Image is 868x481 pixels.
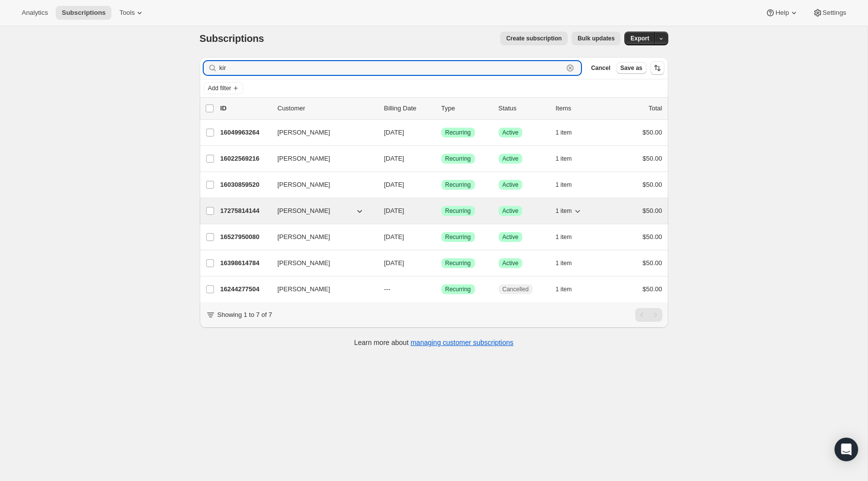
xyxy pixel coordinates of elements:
[500,32,568,45] button: Create subscription
[410,339,513,346] a: managing customer subscriptions
[635,308,662,322] nav: Pagination
[220,258,270,268] p: 16398614784
[220,152,662,166] div: 16022569216[PERSON_NAME][DATE]SuccessRecurringSuccessActive1 item$50.00
[649,103,662,113] p: Total
[278,103,376,113] p: Customer
[220,230,662,244] div: 16527950080[PERSON_NAME][DATE]SuccessRecurringSuccessActive1 item$50.00
[556,126,583,139] button: 1 item
[220,204,662,218] div: 17275814144[PERSON_NAME][DATE]SuccessRecurringSuccessActive1 item$50.00
[272,229,370,245] button: [PERSON_NAME]
[643,285,662,293] span: $50.00
[503,207,519,215] span: Active
[499,103,548,113] p: Status
[503,259,519,267] span: Active
[643,233,662,240] span: $50.00
[556,152,583,166] button: 1 item
[445,233,471,241] span: Recurring
[620,64,643,72] span: Save as
[445,207,471,215] span: Recurring
[220,282,662,296] div: 16244277504[PERSON_NAME]---SuccessRecurringCancelled1 item$50.00
[643,207,662,214] span: $50.00
[556,155,572,163] span: 1 item
[441,103,491,113] div: Type
[503,181,519,189] span: Active
[591,64,610,72] span: Cancel
[272,281,370,297] button: [PERSON_NAME]
[616,62,647,74] button: Save as
[278,284,330,294] span: [PERSON_NAME]
[643,155,662,162] span: $50.00
[384,103,434,113] p: Billing Date
[578,34,615,42] span: Bulk updates
[272,255,370,271] button: [PERSON_NAME]
[565,63,575,73] button: Clear
[272,125,370,140] button: [PERSON_NAME]
[630,34,649,42] span: Export
[384,181,404,188] span: [DATE]
[506,34,562,42] span: Create subscription
[556,129,572,137] span: 1 item
[624,32,655,45] button: Export
[643,181,662,188] span: $50.00
[759,6,804,20] button: Help
[272,151,370,167] button: [PERSON_NAME]
[556,207,572,215] span: 1 item
[807,6,852,20] button: Settings
[220,178,662,192] div: 16030859520[PERSON_NAME][DATE]SuccessRecurringSuccessActive1 item$50.00
[278,258,330,268] span: [PERSON_NAME]
[503,285,529,293] span: Cancelled
[220,103,662,113] div: IDCustomerBilling DateTypeStatusItemsTotal
[220,256,662,270] div: 16398614784[PERSON_NAME][DATE]SuccessRecurringSuccessActive1 item$50.00
[503,155,519,163] span: Active
[556,285,572,293] span: 1 item
[643,129,662,136] span: $50.00
[823,9,846,17] span: Settings
[220,180,270,190] p: 16030859520
[278,180,330,190] span: [PERSON_NAME]
[220,128,270,137] p: 16049963264
[208,84,231,92] span: Add filter
[556,181,572,189] span: 1 item
[445,285,471,293] span: Recurring
[556,282,583,296] button: 1 item
[354,338,513,347] p: Learn more about
[220,284,270,294] p: 16244277504
[384,155,404,162] span: [DATE]
[113,6,150,20] button: Tools
[384,233,404,240] span: [DATE]
[384,207,404,214] span: [DATE]
[775,9,789,17] span: Help
[834,438,858,461] div: Open Intercom Messenger
[220,154,270,164] p: 16022569216
[204,82,243,94] button: Add filter
[503,233,519,241] span: Active
[16,6,54,20] button: Analytics
[587,62,614,74] button: Cancel
[62,9,106,17] span: Subscriptions
[56,6,111,20] button: Subscriptions
[556,256,583,270] button: 1 item
[384,259,404,267] span: [DATE]
[445,155,471,163] span: Recurring
[217,310,272,320] p: Showing 1 to 7 of 7
[556,233,572,241] span: 1 item
[651,61,664,75] button: Sort the results
[556,230,583,244] button: 1 item
[556,259,572,267] span: 1 item
[503,129,519,137] span: Active
[220,232,270,242] p: 16527950080
[556,103,605,113] div: Items
[272,203,370,219] button: [PERSON_NAME]
[200,33,264,44] span: Subscriptions
[278,154,330,164] span: [PERSON_NAME]
[278,128,330,137] span: [PERSON_NAME]
[384,285,391,293] span: ---
[220,206,270,216] p: 17275814144
[445,259,471,267] span: Recurring
[220,103,270,113] p: ID
[278,232,330,242] span: [PERSON_NAME]
[445,181,471,189] span: Recurring
[272,177,370,193] button: [PERSON_NAME]
[119,9,135,17] span: Tools
[556,204,583,218] button: 1 item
